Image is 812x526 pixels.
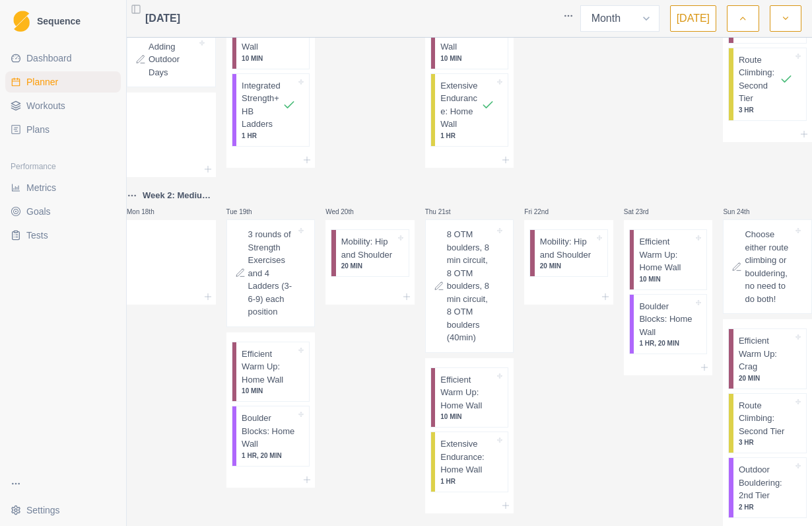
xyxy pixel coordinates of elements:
p: Fri 22nd [524,207,564,217]
p: Sat 23rd [624,207,663,217]
span: Goals [26,205,51,218]
p: Thu 21st [425,207,465,217]
a: Planner [5,71,121,93]
div: Performance [5,156,121,177]
p: Extensive Endurance: Home Wall [440,437,494,476]
span: Sequence [37,17,81,26]
img: Logo [13,11,30,32]
p: 3 HR [739,105,793,115]
div: Route Climbing: Second Tier3 HR [728,393,807,454]
a: Dashboard [5,48,121,69]
p: 2 HR [739,502,793,512]
p: 1 HR, 20 MIN [242,451,296,461]
p: Mobility: Hip and Shoulder [540,235,594,261]
p: Extensive Endurance: Home Wall [440,79,481,131]
div: Efficient Warm Up: Crag20 MIN [728,328,807,389]
div: Efficient Warm Up: Home Wall10 MIN [629,229,708,290]
div: Adding Outdoor Days [127,32,216,88]
div: Boulder Blocks: Home Wall1 HR, 20 MIN [629,294,708,355]
p: Route Climbing: Second Tier [739,54,780,105]
p: Boulder Blocks: Home Wall [639,300,693,339]
p: Efficient Warm Up: Crag [739,334,793,373]
div: Integrated Strength+HB Ladders1 HR [232,73,310,147]
a: Goals [5,201,121,222]
p: Boulder Blocks: Home Wall [242,412,296,451]
p: 20 MIN [540,261,594,271]
p: 1 HR [440,476,494,486]
span: Metrics [26,181,56,194]
div: 8 OTM boulders, 8 min circuit, 8 OTM boulders, 8 min circuit, 8 OTM boulders (40min) [425,219,514,353]
span: Tests [26,229,48,242]
p: 1 HR [440,131,494,141]
div: Mobility: Hip and Shoulder20 MIN [331,229,409,277]
div: Outdoor Bouldering: 2nd Tier2 HR [728,457,807,518]
p: 1 HR [242,131,296,141]
div: Choose either route climbing or bouldering, no need to do both! [723,219,812,314]
p: 3 rounds of Strength Exercises and 4 Ladders (3-6-9) each position [248,228,296,319]
span: Plans [26,123,50,136]
p: Efficient Warm Up: Home Wall [440,373,494,412]
a: Workouts [5,95,121,116]
span: Dashboard [26,52,72,65]
p: Mobility: Hip and Shoulder [341,235,395,261]
p: 10 MIN [440,412,494,422]
p: 8 OTM boulders, 8 min circuit, 8 OTM boulders, 8 min circuit, 8 OTM boulders (40min) [447,228,495,344]
div: 3 rounds of Strength Exercises and 4 Ladders (3-6-9) each position [226,219,316,327]
button: [DATE] [670,5,716,32]
div: Efficient Warm Up: Home Wall10 MIN [430,367,509,428]
p: 1 HR, 20 MIN [639,338,693,348]
p: Adding Outdoor Days [149,40,197,79]
button: Settings [5,500,121,521]
div: Mobility: Hip and Shoulder20 MIN [529,229,608,277]
div: Route Climbing: Second Tier3 HR [728,48,807,121]
div: Efficient Warm Up: Home Wall10 MIN [232,342,310,402]
p: 10 MIN [639,274,693,284]
p: 3 HR [739,437,793,447]
p: Week 2: Medium // Week 2: Medium [143,189,216,202]
span: Workouts [26,99,65,112]
p: Wed 20th [325,207,365,217]
p: 20 MIN [739,373,793,383]
span: Planner [26,75,58,89]
p: Route Climbing: Second Tier [739,399,793,438]
a: LogoSequence [5,5,121,37]
span: [DATE] [145,11,180,26]
p: 20 MIN [341,261,395,271]
p: Sun 24th [723,207,762,217]
p: Outdoor Bouldering: 2nd Tier [739,463,793,502]
p: Integrated Strength+HB Ladders [242,79,283,131]
a: Tests [5,225,121,246]
a: Plans [5,119,121,140]
p: 10 MIN [242,54,296,63]
div: Extensive Endurance: Home Wall1 HR [430,432,509,492]
p: Choose either route climbing or bouldering, no need to do both! [745,228,793,305]
p: Mon 18th [127,207,166,217]
p: Efficient Warm Up: Home Wall [639,235,693,274]
p: Efficient Warm Up: Home Wall [242,348,296,387]
div: Boulder Blocks: Home Wall1 HR, 20 MIN [232,406,310,467]
p: 10 MIN [440,54,494,63]
p: Tue 19th [226,207,266,217]
div: Extensive Endurance: Home Wall1 HR [430,73,509,147]
p: 10 MIN [242,386,296,396]
a: Metrics [5,177,121,198]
